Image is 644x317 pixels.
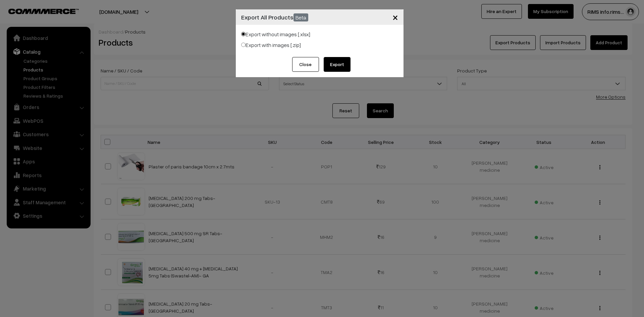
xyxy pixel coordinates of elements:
span: × [392,11,398,23]
button: Export [324,57,351,72]
span: Beta [293,13,309,21]
label: Export with images [.zip] [241,41,301,49]
label: Export without images [.xlsx] [241,30,310,38]
input: Export with images [.zip] [241,43,246,47]
h4: Export All Products [241,12,309,22]
input: Export without images [.xlsx] [241,32,246,36]
button: Close [292,57,319,72]
button: Close [387,7,404,28]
